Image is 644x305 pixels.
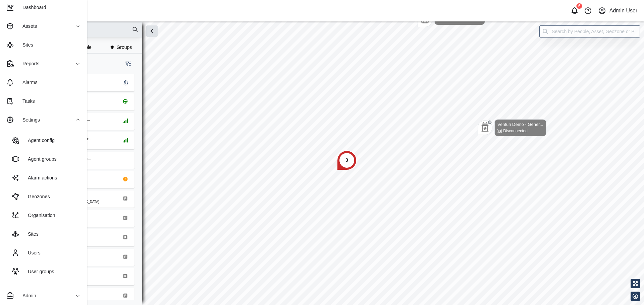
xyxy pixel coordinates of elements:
[17,41,33,49] div: Sites
[51,200,99,204] div: Ruango, [GEOGRAPHIC_DATA]
[23,155,57,163] div: Agent groups
[23,174,57,181] div: Alarm actions
[497,121,543,128] div: Venturi Demo - Gener...
[539,25,640,37] input: Search by People, Asset, Geozone or Place
[17,116,40,124] div: Settings
[345,157,348,164] div: 3
[597,6,639,15] button: Admin User
[17,79,38,86] div: Alarms
[17,292,36,299] div: Admin
[5,243,82,262] a: Users
[77,45,92,50] span: People
[5,168,82,187] a: Alarm actions
[337,150,357,170] div: Map marker
[5,206,82,225] a: Organisation
[478,119,546,136] div: Map marker
[23,137,55,144] div: Agent config
[23,193,50,200] div: Geozones
[23,230,39,238] div: Sites
[23,249,41,256] div: Users
[21,21,644,305] canvas: Map
[609,7,638,15] div: Admin User
[5,150,82,168] a: Agent groups
[17,4,46,11] div: Dashboard
[5,187,82,206] a: Geozones
[17,22,37,30] div: Assets
[17,60,39,67] div: Reports
[503,128,528,134] div: Disconnected
[23,268,54,275] div: User groups
[5,131,82,150] a: Agent config
[17,97,35,105] div: Tasks
[5,262,82,281] a: User groups
[5,225,82,243] a: Sites
[23,212,55,219] div: Organisation
[577,3,582,9] div: 6
[116,45,132,50] span: Groups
